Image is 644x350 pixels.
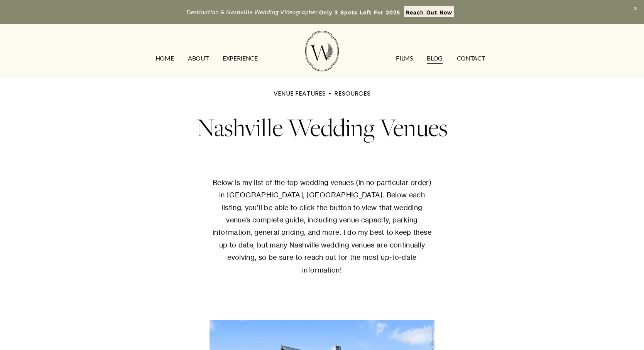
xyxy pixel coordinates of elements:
h1: Nashville Wedding Venues [90,109,554,146]
img: Wild Fern Weddings [305,31,338,71]
a: HOME [156,52,174,64]
a: ABOUT [188,52,208,64]
a: RESOURCES [334,89,370,98]
a: CONTACT [457,52,485,64]
strong: Reach Out Now [406,9,452,15]
p: Below is my list of the top wedding venues (in no particular order) in [GEOGRAPHIC_DATA], [GEOGRA... [210,176,435,276]
a: Reach Out Now [404,6,454,17]
a: EXPERIENCE [223,52,258,64]
a: FILMS [396,52,412,64]
a: VENUE FEATURES [274,89,326,98]
a: Blog [427,52,443,64]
